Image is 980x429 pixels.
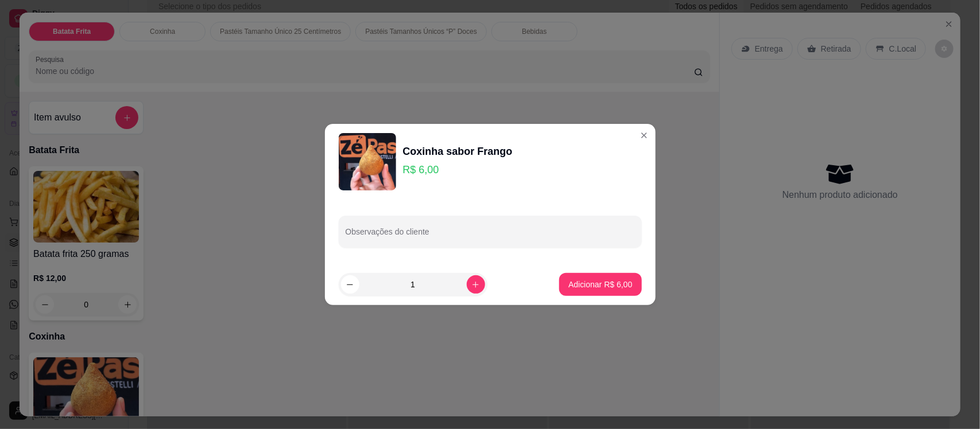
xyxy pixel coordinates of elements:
[341,275,359,294] button: decrease-product-quantity
[559,273,641,296] button: Adicionar R$ 6,00
[339,133,396,190] img: product-image
[403,143,513,159] div: Coxinha sabor Frango
[635,126,653,145] button: Close
[568,279,632,290] p: Adicionar R$ 6,00
[346,231,635,242] input: Observações do cliente
[403,162,513,178] p: R$ 6,00
[467,275,485,294] button: increase-product-quantity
